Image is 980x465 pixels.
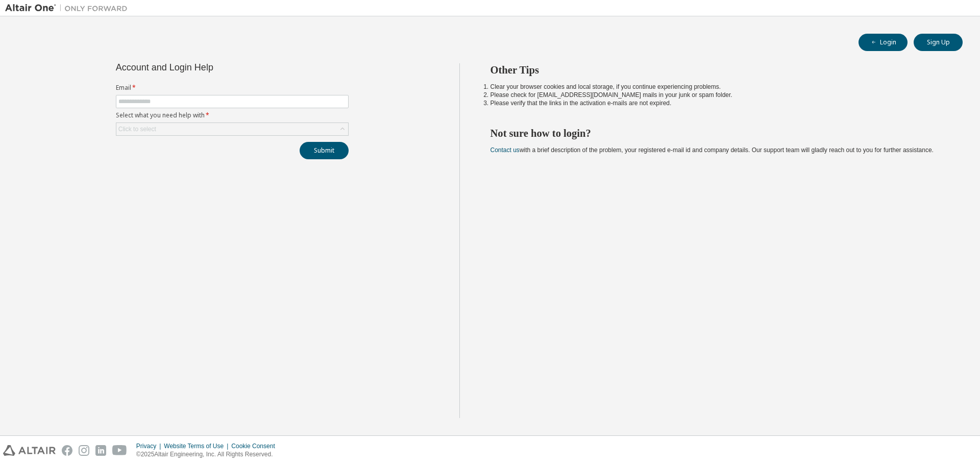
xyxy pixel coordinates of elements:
button: Submit [300,142,349,159]
label: Email [116,84,349,92]
img: youtube.svg [112,445,127,456]
button: Sign Up [914,34,963,51]
img: linkedin.svg [95,445,106,456]
a: Contact us [491,146,520,154]
div: Website Terms of Use [164,442,231,450]
li: Clear your browser cookies and local storage, if you continue experiencing problems. [491,83,945,91]
img: instagram.svg [79,445,89,456]
img: altair_logo.svg [3,445,56,456]
div: Account and Login Help [116,63,302,71]
img: Altair One [5,3,133,13]
li: Please check for [EMAIL_ADDRESS][DOMAIN_NAME] mails in your junk or spam folder. [491,91,945,99]
button: Login [859,34,908,51]
div: Click to select [118,125,156,133]
li: Please verify that the links in the activation e-mails are not expired. [491,99,945,107]
h2: Other Tips [491,63,945,77]
div: Privacy [136,442,164,450]
img: facebook.svg [62,445,72,456]
span: with a brief description of the problem, your registered e-mail id and company details. Our suppo... [491,146,934,154]
h2: Not sure how to login? [491,127,945,140]
div: Click to select [116,123,348,135]
p: © 2025 Altair Engineering, Inc. All Rights Reserved. [136,450,281,459]
label: Select what you need help with [116,111,349,119]
div: Cookie Consent [231,442,281,450]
